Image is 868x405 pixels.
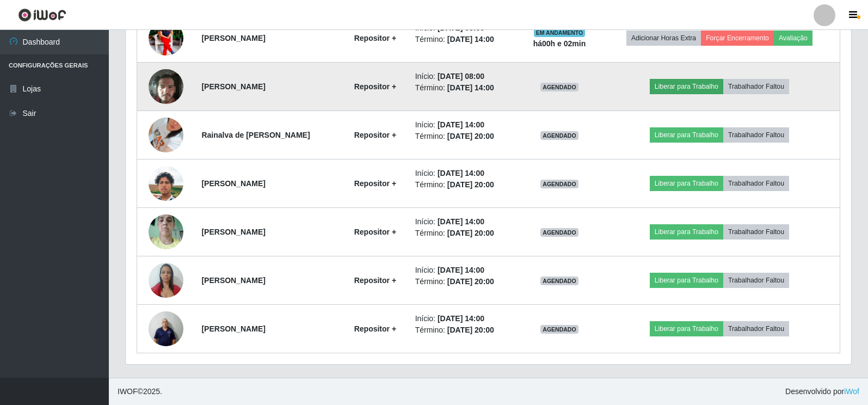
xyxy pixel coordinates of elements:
[447,180,494,189] time: [DATE] 20:00
[650,321,723,336] button: Liberar para Trabalho
[415,216,513,228] li: Início:
[415,313,513,324] li: Início:
[354,131,396,139] strong: Repositor +
[650,79,723,94] button: Liberar para Trabalho
[438,120,484,129] time: [DATE] 14:00
[650,127,723,143] button: Liberar para Trabalho
[785,386,859,397] span: Desenvolvido por
[626,30,701,46] button: Adicionar Horas Extra
[415,168,513,179] li: Início:
[540,180,578,188] span: AGENDADO
[438,314,484,323] time: [DATE] 14:00
[201,34,265,42] strong: [PERSON_NAME]
[447,35,494,44] time: [DATE] 14:00
[438,169,484,177] time: [DATE] 14:00
[415,82,513,94] li: Término:
[149,63,183,110] img: 1751312410869.jpeg
[534,28,586,37] span: EM ANDAMENTO
[354,82,396,91] strong: Repositor +
[118,386,162,397] span: © 2025 .
[447,229,494,237] time: [DATE] 20:00
[447,83,494,92] time: [DATE] 14:00
[415,131,513,142] li: Término:
[540,325,578,334] span: AGENDADO
[438,72,484,81] time: [DATE] 08:00
[149,257,183,303] img: 1753374909353.jpeg
[149,305,183,352] img: 1754951797627.jpeg
[415,34,513,45] li: Término:
[415,179,513,191] li: Término:
[774,30,812,46] button: Avaliação
[201,324,265,333] strong: [PERSON_NAME]
[354,324,396,333] strong: Repositor +
[650,273,723,288] button: Liberar para Trabalho
[354,228,396,236] strong: Repositor +
[201,131,310,139] strong: Rainalva de [PERSON_NAME]
[415,324,513,336] li: Término:
[354,179,396,188] strong: Repositor +
[540,83,578,91] span: AGENDADO
[447,277,494,286] time: [DATE] 20:00
[201,82,265,91] strong: [PERSON_NAME]
[415,228,513,239] li: Término:
[447,326,494,334] time: [DATE] 20:00
[540,228,578,237] span: AGENDADO
[650,176,723,191] button: Liberar para Trabalho
[201,276,265,285] strong: [PERSON_NAME]
[201,179,265,188] strong: [PERSON_NAME]
[354,276,396,285] strong: Repositor +
[149,96,183,174] img: 1750540244970.jpeg
[650,224,723,240] button: Liberar para Trabalho
[415,71,513,82] li: Início:
[723,79,789,94] button: Trabalhador Faltou
[18,8,66,22] img: CoreUI Logo
[533,39,586,48] strong: há 00 h e 02 min
[723,176,789,191] button: Trabalhador Faltou
[844,387,859,396] a: iWof
[354,34,396,42] strong: Repositor +
[415,276,513,287] li: Término:
[149,208,183,255] img: 1753296713648.jpeg
[447,132,494,140] time: [DATE] 20:00
[438,217,484,226] time: [DATE] 14:00
[415,119,513,131] li: Início:
[438,266,484,274] time: [DATE] 14:00
[540,131,578,140] span: AGENDADO
[540,277,578,285] span: AGENDADO
[723,224,789,240] button: Trabalhador Faltou
[723,127,789,143] button: Trabalhador Faltou
[201,228,265,236] strong: [PERSON_NAME]
[149,16,183,60] img: 1751311767272.jpeg
[118,387,138,396] span: IWOF
[723,273,789,288] button: Trabalhador Faltou
[149,152,183,214] img: 1753209375132.jpeg
[701,30,774,46] button: Forçar Encerramento
[723,321,789,336] button: Trabalhador Faltou
[415,265,513,276] li: Início:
